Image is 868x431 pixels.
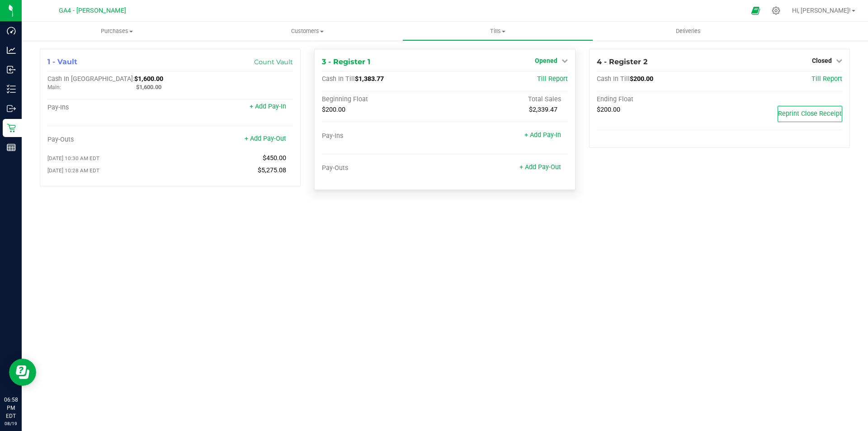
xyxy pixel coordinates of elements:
[7,104,16,113] inline-svg: Outbound
[245,135,286,142] a: + Add Pay-Out
[47,57,77,66] span: 1 - Vault
[597,75,630,83] span: Cash In Till
[4,420,18,427] p: 08/19
[136,84,161,90] span: $1,600.00
[254,58,293,66] a: Count Vault
[792,7,851,14] span: Hi, [PERSON_NAME]!
[22,22,212,41] a: Purchases
[524,131,561,139] a: + Add Pay-In
[597,106,620,114] span: $200.00
[47,75,134,83] span: Cash In [GEOGRAPHIC_DATA]:
[22,27,212,35] span: Purchases
[811,75,842,83] a: Till Report
[7,65,16,74] inline-svg: Inbound
[778,106,842,122] button: Reprint Close Receipt
[322,164,445,172] div: Pay-Outs
[745,2,766,19] span: Open Ecommerce Menu
[134,75,163,83] span: $1,600.00
[47,167,99,174] span: [DATE] 10:28 AM EDT
[445,95,568,104] div: Total Sales
[593,22,783,41] a: Deliveries
[7,85,16,94] inline-svg: Inventory
[47,104,170,112] div: Pay-Ins
[770,6,782,15] div: Manage settings
[322,95,445,104] div: Beginning Float
[812,57,832,64] span: Closed
[322,75,355,83] span: Cash In Till
[778,110,842,118] span: Reprint Close Receipt
[4,396,18,420] p: 06:58 PM EDT
[47,136,170,144] div: Pay-Outs
[7,26,16,35] inline-svg: Dashboard
[664,27,713,35] span: Deliveries
[597,95,720,104] div: Ending Float
[355,75,384,83] span: $1,383.77
[7,46,16,55] inline-svg: Analytics
[630,75,653,83] span: $200.00
[322,57,370,66] span: 3 - Register 1
[212,22,402,41] a: Customers
[529,106,557,114] span: $2,339.47
[322,132,445,140] div: Pay-Ins
[263,154,286,162] span: $450.00
[47,84,61,90] span: Main:
[535,57,557,64] span: Opened
[212,27,402,35] span: Customers
[250,103,286,110] a: + Add Pay-In
[403,27,592,35] span: Tills
[537,75,568,83] a: Till Report
[59,7,126,14] span: GA4 - [PERSON_NAME]
[7,123,16,133] inline-svg: Retail
[9,359,36,386] iframe: Resource center
[47,155,99,161] span: [DATE] 10:30 AM EDT
[519,163,561,171] a: + Add Pay-Out
[597,57,647,66] span: 4 - Register 2
[322,106,345,114] span: $200.00
[258,166,286,174] span: $5,275.08
[7,143,16,152] inline-svg: Reports
[402,22,593,41] a: Tills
